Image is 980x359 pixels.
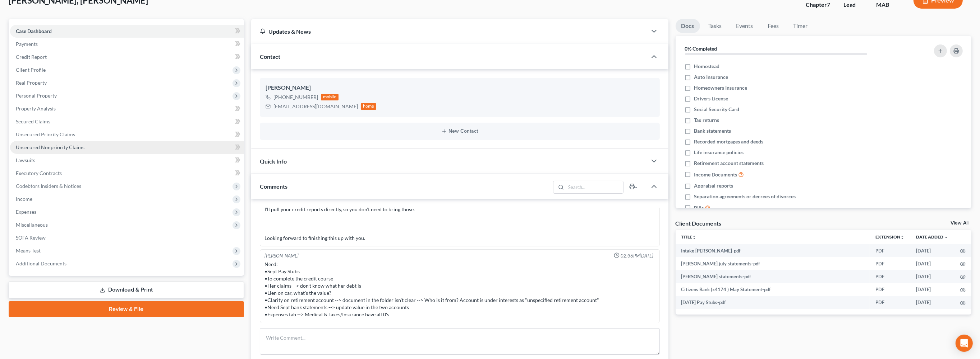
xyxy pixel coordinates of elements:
[16,131,75,137] span: Unsecured Priority Claims
[694,171,737,178] span: Income Documents
[16,209,36,215] span: Expenses
[10,154,244,167] a: Lawsuits
[16,222,48,228] span: Miscellaneous
[694,204,704,212] span: Bills
[9,301,244,317] a: Review & File
[676,219,722,227] div: Client Documents
[16,54,47,60] span: Credit Report
[264,252,299,259] div: [PERSON_NAME]
[694,95,728,102] span: Drivers License
[731,19,759,33] a: Events
[870,283,910,296] td: PDF
[321,94,339,100] div: mobile
[693,235,697,240] i: unfold_more
[16,247,41,254] span: Means Test
[694,63,720,70] span: Homestead
[910,270,954,283] td: [DATE]
[910,244,954,257] td: [DATE]
[956,335,973,352] div: Open Intercom Messenger
[870,296,910,309] td: PDF
[870,257,910,270] td: PDF
[16,28,52,34] span: Case Dashboard
[951,221,969,226] a: View All
[676,283,870,296] td: Citizens Bank (x4174 ) May Statement-pdf
[16,170,62,176] span: Executory Contracts
[10,167,244,180] a: Executory Contracts
[260,158,287,165] span: Quick Info
[16,41,38,47] span: Payments
[694,127,731,134] span: Bank statements
[916,234,948,240] a: Date Added expand_more
[16,196,32,202] span: Income
[264,261,655,318] div: Need: •Sept Pay Stubs •To complete the credit course •Her claims --> don't know what her debt is ...
[694,149,744,156] span: Life insurance policies
[10,102,244,115] a: Property Analysis
[676,19,700,33] a: Docs
[875,234,905,240] a: Extensionunfold_more
[16,157,35,163] span: Lawsuits
[10,141,244,154] a: Unsecured Nonpriority Claims
[870,270,910,283] td: PDF
[694,138,764,145] span: Recorded mortgages and deeds
[876,1,902,9] div: MAB
[16,260,66,266] span: Additional Documents
[694,84,747,91] span: Homeowners Insurance
[694,74,728,81] span: Auto Insurance
[16,93,57,99] span: Personal Property
[10,128,244,141] a: Unsecured Priority Claims
[685,46,717,52] strong: 0% Completed
[694,160,764,167] span: Retirement account statements
[910,257,954,270] td: [DATE]
[260,28,638,35] div: Updates & News
[676,270,870,283] td: [PERSON_NAME] statements-pdf
[676,296,870,309] td: [DATE] Pay Stubs-pdf
[16,183,81,189] span: Codebtors Insiders & Notices
[16,80,47,86] span: Real Property
[681,234,697,240] a: Titleunfold_more
[566,181,623,193] input: Search...
[10,38,244,51] a: Payments
[870,244,910,257] td: PDF
[843,1,865,9] div: Lead
[900,235,905,240] i: unfold_more
[806,1,832,9] div: Chapter
[16,144,84,150] span: Unsecured Nonpriority Claims
[944,235,948,240] i: expand_more
[260,53,280,60] span: Contact
[676,257,870,270] td: [PERSON_NAME] july statements-pdf
[694,117,719,124] span: Tax returns
[273,103,358,110] div: [EMAIL_ADDRESS][DOMAIN_NAME]
[910,296,954,309] td: [DATE]
[260,183,287,190] span: Comments
[703,19,728,33] a: Tasks
[9,282,244,298] a: Download & Print
[16,118,50,124] span: Secured Claims
[694,182,733,189] span: Appraisal reports
[10,25,244,38] a: Case Dashboard
[10,51,244,63] a: Credit Report
[788,19,814,33] a: Timer
[676,244,870,257] td: Intake [PERSON_NAME]-pdf
[694,193,796,200] span: Separation agreements or decrees of divorces
[273,94,318,101] div: [PHONE_NUMBER]
[910,283,954,296] td: [DATE]
[361,103,377,110] div: home
[694,106,740,113] span: Social Security Card
[16,67,46,73] span: Client Profile
[16,105,56,112] span: Property Analysis
[16,235,46,241] span: SOFA Review
[10,115,244,128] a: Secured Claims
[266,84,654,92] div: [PERSON_NAME]
[266,128,654,134] button: New Contact
[621,252,654,259] span: 02:36PM[DATE]
[827,1,830,8] span: 7
[10,231,244,244] a: SOFA Review
[762,19,785,33] a: Fees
